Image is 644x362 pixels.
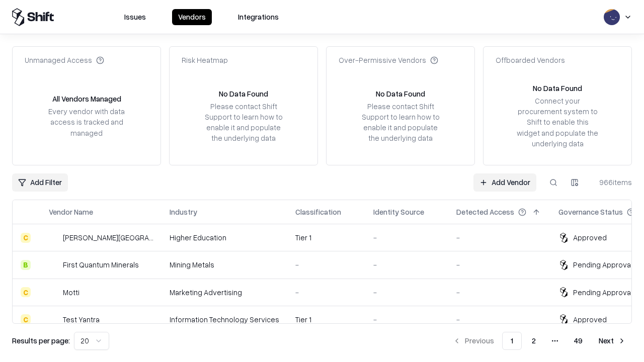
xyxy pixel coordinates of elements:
[339,55,438,65] div: Over-Permissive Vendors
[232,9,285,25] button: Integrations
[170,232,279,243] div: Higher Education
[496,55,565,65] div: Offboarded Vendors
[118,9,152,25] button: Issues
[566,332,591,350] button: 49
[502,332,522,350] button: 1
[170,259,279,270] div: Mining Metals
[21,314,31,324] div: C
[558,207,623,217] div: Governance Status
[63,232,153,243] div: [PERSON_NAME][GEOGRAPHIC_DATA]
[359,101,442,144] div: Please contact Shift Support to learn how to enable it and populate the underlying data
[573,232,607,243] div: Approved
[456,232,542,243] div: -
[63,259,139,270] div: First Quantum Minerals
[182,55,228,65] div: Risk Heatmap
[573,259,632,270] div: Pending Approval
[202,101,285,144] div: Please contact Shift Support to learn how to enable it and populate the underlying data
[49,260,59,270] img: First Quantum Minerals
[295,207,341,217] div: Classification
[21,260,31,270] div: B
[295,314,357,325] div: Tier 1
[49,314,59,324] img: Test Yantra
[295,287,357,298] div: -
[373,207,424,217] div: Identity Source
[573,287,632,298] div: Pending Approval
[456,287,542,298] div: -
[49,287,59,297] img: Motti
[447,332,632,350] nav: pagination
[456,314,542,325] div: -
[295,259,357,270] div: -
[170,287,279,298] div: Marketing Advertising
[21,287,31,297] div: C
[373,259,440,270] div: -
[49,233,59,243] img: Reichman University
[172,9,212,25] button: Vendors
[12,335,70,346] p: Results per page:
[373,232,440,243] div: -
[373,314,440,325] div: -
[516,96,599,149] div: Connect your procurement system to Shift to enable this widget and populate the underlying data
[45,106,128,138] div: Every vendor with data access is tracked and managed
[170,314,279,325] div: Information Technology Services
[219,88,268,99] div: No Data Found
[21,233,31,243] div: C
[376,88,425,99] div: No Data Found
[63,314,100,325] div: Test Yantra
[170,207,197,217] div: Industry
[533,83,582,94] div: No Data Found
[49,207,93,217] div: Vendor Name
[52,94,121,104] div: All Vendors Managed
[573,314,607,325] div: Approved
[373,287,440,298] div: -
[473,173,536,192] a: Add Vendor
[592,177,632,188] div: 966 items
[295,232,357,243] div: Tier 1
[63,287,79,298] div: Motti
[25,55,104,65] div: Unmanaged Access
[524,332,544,350] button: 2
[456,259,542,270] div: -
[456,207,514,217] div: Detected Access
[593,332,632,350] button: Next
[12,173,68,192] button: Add Filter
